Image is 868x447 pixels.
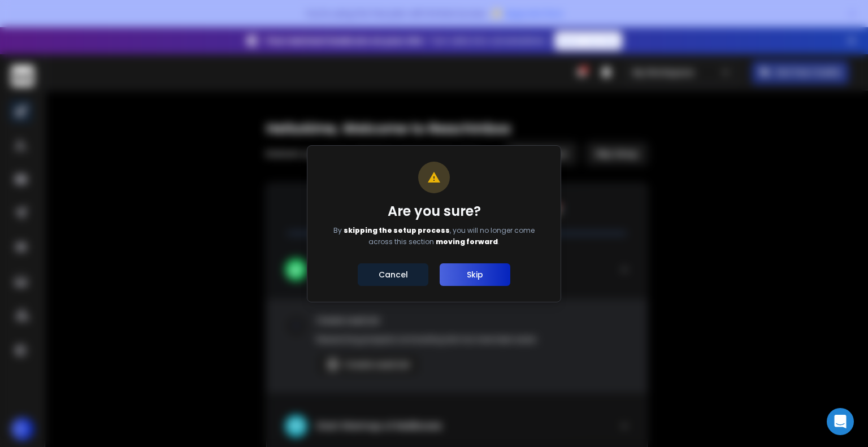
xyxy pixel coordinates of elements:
[323,202,545,220] h1: Are you sure?
[358,263,428,286] button: Cancel
[344,225,450,235] span: skipping the setup process
[436,237,498,246] span: moving forward
[323,225,545,248] p: By , you will no longer come across this section .
[827,408,854,435] div: Open Intercom Messenger
[440,263,510,286] button: Skip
